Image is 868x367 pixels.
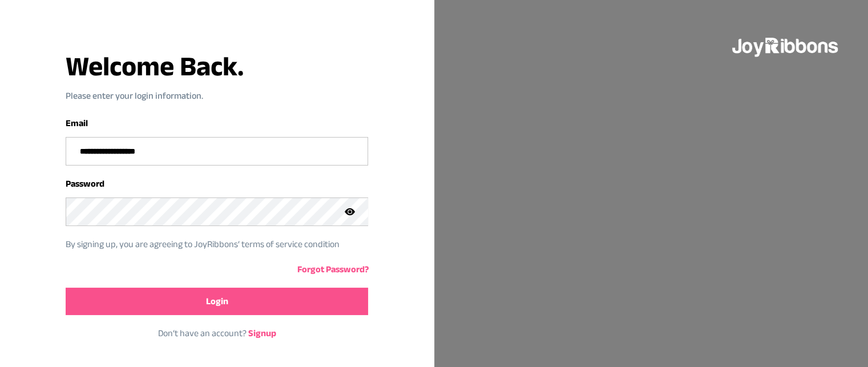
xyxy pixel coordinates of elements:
[66,237,351,251] p: By signing up, you are agreeing to JoyRibbons‘ terms of service condition
[66,179,104,188] label: Password
[731,27,841,64] img: joyribbons
[206,295,228,308] span: Login
[297,264,368,274] a: Forgot Password?
[248,328,276,338] a: Signup
[66,89,368,103] p: Please enter your login information.
[66,326,368,340] p: Don‘t have an account?
[66,53,368,80] h3: Welcome Back.
[66,288,368,315] button: Login
[66,118,88,128] label: Email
